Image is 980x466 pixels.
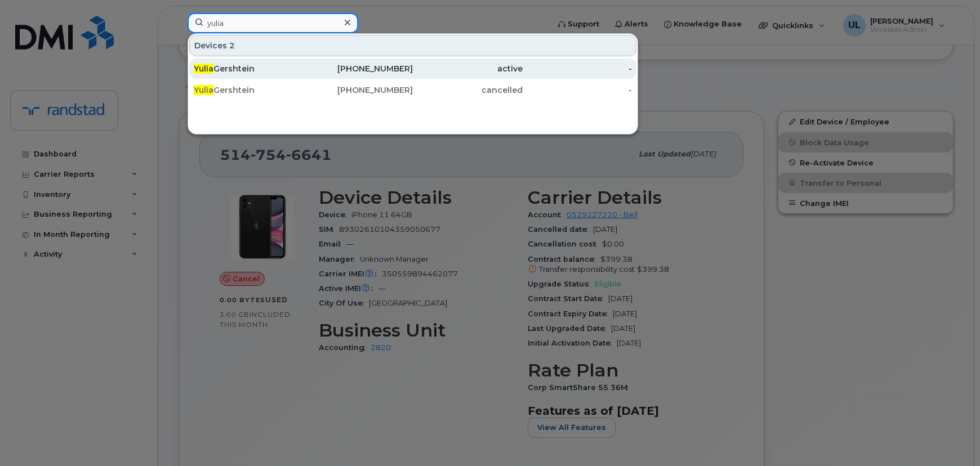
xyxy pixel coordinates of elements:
[413,63,523,74] div: active
[194,85,213,95] span: Yulia
[189,59,636,79] a: YuliaGershtein[PHONE_NUMBER]active-
[188,13,358,33] input: Find something...
[304,63,413,74] div: [PHONE_NUMBER]
[229,40,235,51] span: 2
[413,84,523,96] div: cancelled
[194,64,213,74] span: Yulia
[194,84,304,96] div: Gershtein
[523,63,632,74] div: -
[194,63,304,74] div: Gershtein
[189,35,636,56] div: Devices
[523,84,632,96] div: -
[189,80,636,100] a: YuliaGershtein[PHONE_NUMBER]cancelled-
[304,84,413,96] div: [PHONE_NUMBER]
